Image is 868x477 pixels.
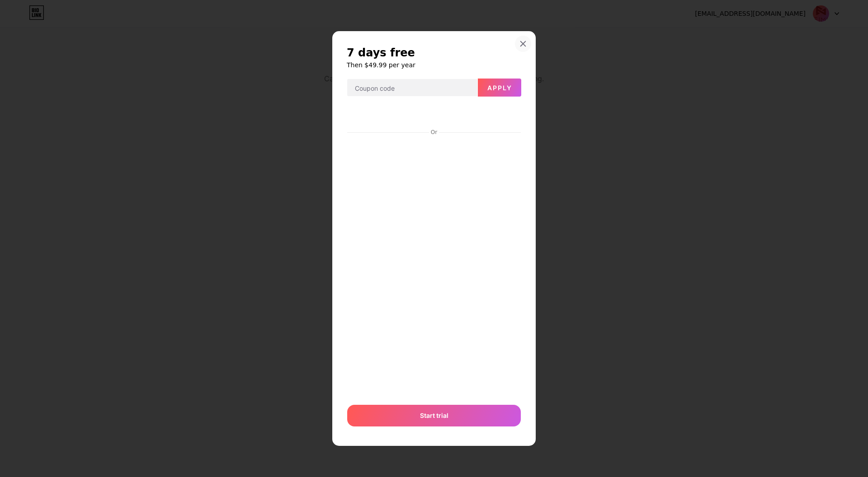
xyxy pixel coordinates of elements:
[347,104,521,126] iframe: 安全支付按钮框
[487,84,512,92] span: Apply
[347,60,521,69] h6: Then $49.99 per year
[347,46,415,60] span: 7 days free
[478,79,521,97] button: Apply
[345,137,523,396] iframe: 安全支付输入框
[347,79,477,97] input: Coupon code
[429,129,439,136] div: Or
[420,411,448,420] span: Start trial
